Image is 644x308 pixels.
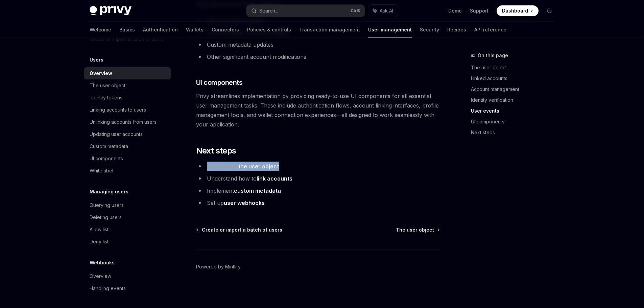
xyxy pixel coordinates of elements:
a: Account management [471,84,560,95]
a: Identity tokens [84,92,171,104]
h5: Users [90,56,103,64]
a: Support [470,7,488,14]
a: UI components [84,152,171,165]
a: Powered by Mintlify [196,263,241,270]
button: Toggle dark mode [544,5,555,16]
a: Security [420,22,439,38]
span: Ctrl K [351,8,361,14]
div: Overview [90,272,111,280]
a: Create or import a batch of users [197,227,282,233]
a: Deleting users [84,211,171,223]
a: Unlinking accounts from users [84,116,171,128]
h5: Managing users [90,188,128,196]
a: The user object [84,79,171,92]
a: Recipes [447,22,466,38]
li: Understand how to [196,174,440,183]
a: Connectors [212,22,239,38]
div: UI components [90,155,123,163]
div: Whitelabel [90,167,113,175]
a: User events [471,105,560,116]
div: Querying users [90,201,124,209]
a: The user object [471,62,560,73]
button: Search...CtrlK [246,5,365,17]
a: Whitelabel [84,165,171,177]
a: Authentication [143,22,178,38]
a: Updating user accounts [84,128,171,140]
a: Deny list [84,236,171,248]
a: UI components [471,116,560,127]
a: Transaction management [299,22,360,38]
a: API reference [474,22,506,38]
a: Basics [119,22,135,38]
span: On this page [478,51,508,60]
a: Next steps [471,127,560,138]
div: Overview [90,69,112,77]
span: Create or import a batch of users [202,227,282,233]
img: dark logo [90,6,132,16]
div: Custom metadata [90,142,128,150]
a: Identity verification [471,95,560,105]
div: Allow list [90,226,109,234]
a: Custom metadata [84,140,171,152]
a: Handling events [84,282,171,294]
a: Linking accounts to users [84,104,171,116]
a: Overview [84,67,171,79]
a: custom metadata [234,187,281,194]
div: Deleting users [90,213,122,221]
span: Ask AI [380,7,393,14]
a: Welcome [90,22,111,38]
div: The user object [90,81,125,90]
button: Ask AI [368,5,398,17]
li: Learn about [196,162,440,171]
li: Custom metadata updates [196,40,440,49]
div: Linking accounts to users [90,106,146,114]
a: Wallets [186,22,204,38]
span: Dashboard [502,7,528,14]
a: link accounts [257,175,292,182]
div: Handling events [90,284,126,292]
span: The user object [396,227,434,233]
a: the user object [238,163,279,170]
div: Unlinking accounts from users [90,118,157,126]
span: Privy streamlines implementation by providing ready-to-use UI components for all essential user m... [196,91,440,129]
div: Updating user accounts [90,130,143,138]
li: Set up [196,198,440,208]
div: Identity tokens [90,94,122,102]
li: Other significant account modifications [196,52,440,62]
div: Deny list [90,238,109,246]
span: UI components [196,78,243,87]
a: Demo [448,7,462,14]
a: Overview [84,270,171,282]
a: The user object [396,227,439,233]
a: Dashboard [497,5,539,16]
h5: Webhooks [90,259,115,267]
a: Linked accounts [471,73,560,84]
li: Implement [196,186,440,195]
a: user webhooks [224,199,265,207]
a: Allow list [84,223,171,236]
a: Policies & controls [247,22,291,38]
a: User management [368,22,412,38]
a: Querying users [84,199,171,211]
div: Search... [259,7,278,15]
span: Next steps [196,145,236,156]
